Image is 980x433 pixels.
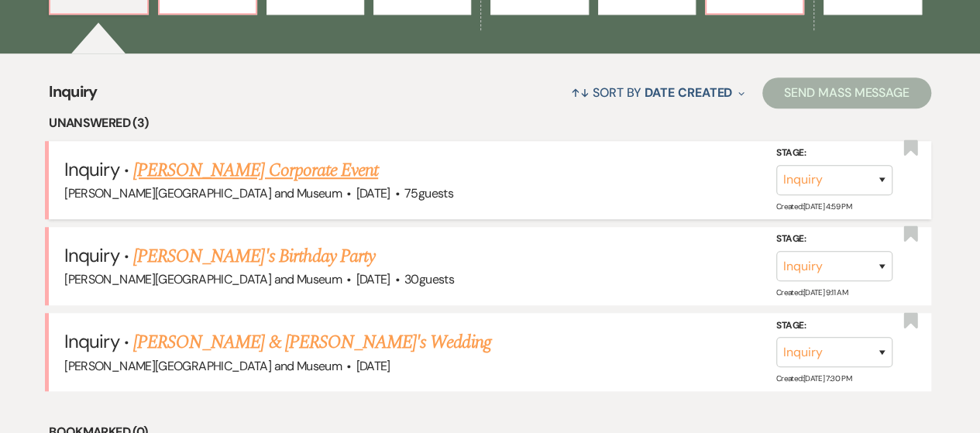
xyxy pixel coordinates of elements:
span: Created: [DATE] 9:11 AM [776,287,848,297]
span: Date Created [645,84,732,101]
span: [PERSON_NAME][GEOGRAPHIC_DATA] and Museum [64,358,342,374]
li: Unanswered (3) [49,113,931,133]
span: Inquiry [64,157,119,181]
label: Stage: [776,318,892,335]
button: Sort By Date Created [565,72,751,113]
span: [DATE] [356,358,390,374]
span: Created: [DATE] 4:59 PM [776,201,851,211]
span: [PERSON_NAME][GEOGRAPHIC_DATA] and Museum [64,271,342,287]
span: [PERSON_NAME][GEOGRAPHIC_DATA] and Museum [64,185,342,201]
a: [PERSON_NAME] & [PERSON_NAME]'s Wedding [133,328,491,356]
span: Inquiry [64,329,119,353]
span: ↑↓ [571,84,590,101]
span: [DATE] [356,271,390,287]
span: [DATE] [356,185,390,201]
a: [PERSON_NAME] Corporate Event [133,156,378,184]
span: Inquiry [49,80,98,113]
a: [PERSON_NAME]'s Birthday Party [133,242,375,270]
span: 30 guests [404,271,454,287]
label: Stage: [776,231,892,248]
span: Created: [DATE] 7:30 PM [776,373,851,383]
label: Stage: [776,145,892,162]
span: Inquiry [64,243,119,267]
span: 75 guests [404,185,453,201]
button: Send Mass Message [762,77,931,108]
